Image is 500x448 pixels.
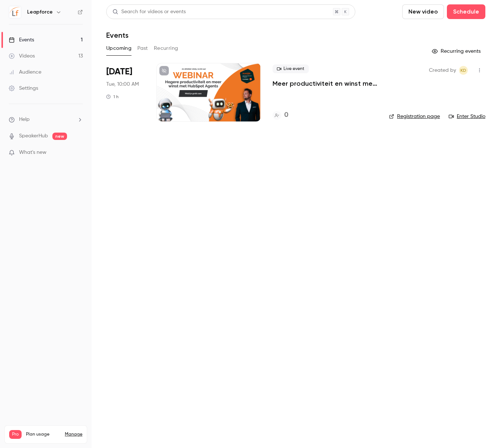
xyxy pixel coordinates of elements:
div: Settings [9,85,38,92]
div: Search for videos or events [112,8,186,16]
span: KD [460,66,466,75]
span: [DATE] [106,66,132,78]
button: Schedule [447,4,485,19]
a: 0 [273,110,288,120]
div: Audience [9,69,41,76]
button: Past [137,42,148,54]
h4: 0 [284,110,288,120]
button: Recurring events [429,45,485,57]
a: Meer productiviteit en winst met Hubspot Agents! [273,79,377,88]
a: Manage [65,432,82,437]
span: What's new [19,149,47,156]
div: Oct 21 Tue, 10:00 AM (Europe/Amsterdam) [106,63,145,122]
button: Recurring [154,42,178,54]
span: Created by [429,66,456,75]
button: New video [402,4,444,19]
button: Upcoming [106,42,132,54]
span: Tue, 10:00 AM [106,81,139,88]
span: new [52,133,67,140]
img: Leapforce [9,6,21,18]
a: Registration page [389,113,440,120]
span: Pro [9,430,22,439]
span: Help [19,116,30,123]
span: Koen Dorreboom [459,66,468,75]
a: Enter Studio [449,113,485,120]
li: help-dropdown-opener [9,116,83,123]
h1: Events [106,31,129,40]
div: Events [9,36,34,44]
a: SpeakerHub [19,132,48,140]
iframe: Noticeable Trigger [74,149,83,156]
h6: Leapforce [27,8,53,16]
div: 1 h [106,94,119,100]
span: Plan usage [26,432,60,437]
span: Live event [273,64,309,73]
div: Videos [9,52,35,60]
